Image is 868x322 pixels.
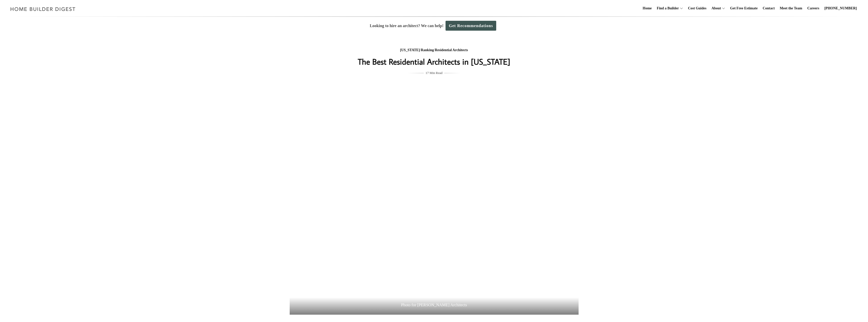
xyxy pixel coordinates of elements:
span: Photo for [PERSON_NAME] Architects [290,297,579,315]
a: Meet the Team [778,0,804,16]
img: Home Builder Digest [8,4,78,14]
a: Get Free Estimate [728,0,760,16]
a: Contact [761,0,777,16]
a: Careers [805,0,821,16]
div: / / [333,47,535,53]
a: [PHONE_NUMBER] [822,0,859,16]
a: Get Recommendations [446,21,496,31]
a: Cost Guides [686,0,709,16]
a: Home [641,0,654,16]
span: 17 Min Read [426,70,442,76]
a: About [709,0,721,16]
a: Ranking [421,48,434,52]
h1: The Best Residential Architects in [US_STATE] [333,55,535,68]
a: Residential Architects [435,48,468,52]
a: [US_STATE] [400,48,420,52]
a: Find a Builder [655,0,679,16]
